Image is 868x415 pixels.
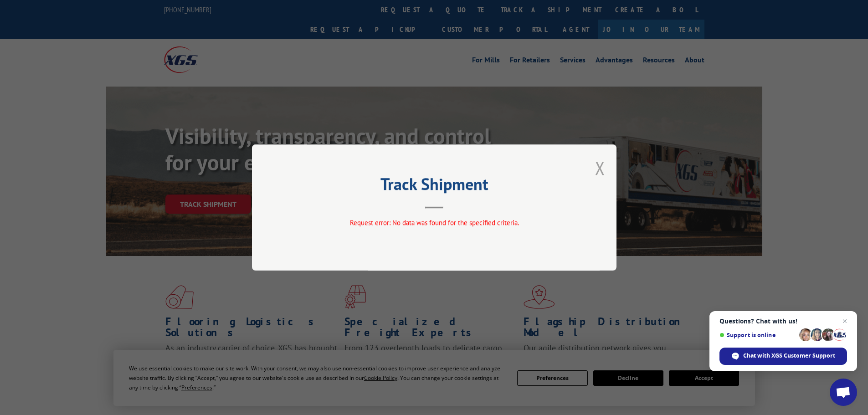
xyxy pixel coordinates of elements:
span: Request error: No data was found for the specified criteria. [349,218,519,227]
button: Close modal [595,156,605,180]
span: Chat with XGS Customer Support [743,352,835,360]
div: Chat with XGS Customer Support [719,348,847,365]
span: Support is online [719,332,796,338]
h2: Track Shipment [298,178,571,195]
span: Questions? Chat with us! [719,318,847,325]
div: Open chat [830,379,857,406]
span: Close chat [839,316,850,327]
